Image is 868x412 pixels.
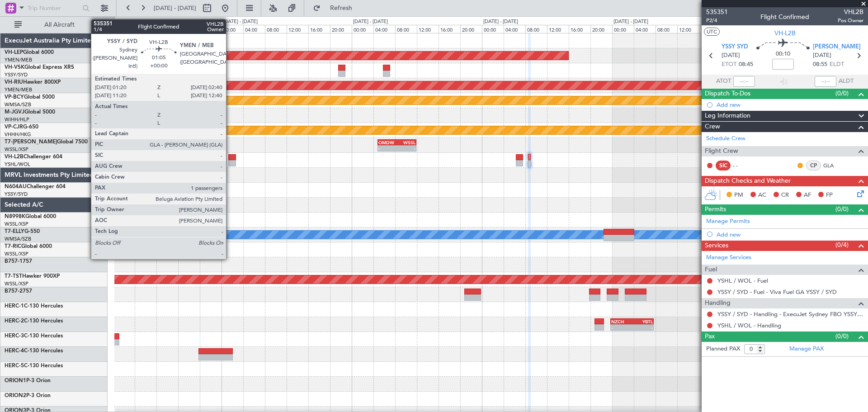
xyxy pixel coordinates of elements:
[838,17,863,24] span: Pos Owner
[5,303,24,309] span: HERC-1
[706,134,745,143] a: Schedule Crew
[439,25,460,33] div: 16:00
[5,348,24,354] span: HERC-4
[116,18,151,26] div: [DATE] - [DATE]
[835,331,849,341] span: (0/0)
[353,18,388,26] div: [DATE] - [DATE]
[5,109,55,115] a: M-JGVJGlobal 5000
[5,124,38,130] a: VP-CJRG-650
[5,184,27,189] span: N604AU
[5,57,32,63] a: YMEN/MEB
[5,333,63,339] a: HERC-3C-130 Hercules
[5,244,52,249] a: T7-RICGlobal 6000
[156,25,178,33] div: 12:00
[813,60,827,69] span: 08:55
[417,25,439,33] div: 12:00
[5,191,28,198] a: YSSY/SYD
[835,204,849,214] span: (0/0)
[504,25,525,33] div: 04:00
[722,60,736,69] span: ETOT
[5,289,23,294] span: B757-2
[706,217,750,226] a: Manage Permits
[5,101,31,108] a: WMSA/SZB
[717,322,781,329] a: YSHL / WOL - Handling
[699,25,721,33] div: 16:00
[5,348,63,354] a: HERC-4C-130 Hercules
[460,25,482,33] div: 20:00
[706,7,728,17] span: 535351
[758,191,766,200] span: AC
[823,161,844,170] a: GLA
[632,325,653,330] div: -
[223,18,258,26] div: [DATE] - [DATE]
[776,50,790,59] span: 00:10
[482,25,504,33] div: 00:00
[734,191,743,200] span: PM
[5,139,57,145] span: T7-[PERSON_NAME]
[590,25,612,33] div: 20:00
[632,319,653,324] div: YBTL
[705,111,750,121] span: Leg Information
[395,25,417,33] div: 08:00
[706,253,751,262] a: Manage Services
[5,244,21,249] span: T7-RIC
[5,259,32,264] a: B757-1757
[5,393,26,398] span: ORION2
[722,43,748,52] span: YSSY SYD
[838,7,863,17] span: VHL2B
[397,146,415,151] div: -
[760,12,809,22] div: Flight Confirmed
[705,331,715,342] span: Pax
[813,51,831,60] span: [DATE]
[5,184,66,189] a: N604AUChallenger 604
[611,325,632,330] div: -
[5,333,24,339] span: HERC-3
[5,229,24,234] span: T7-ELLY
[5,363,24,369] span: HERC-5
[5,154,24,160] span: VH-L2B
[634,25,656,33] div: 04:00
[705,89,750,99] span: Dispatch To-Dos
[5,131,31,138] a: VHHH/HKG
[5,50,54,55] a: VH-LEPGlobal 6000
[611,319,632,324] div: NZCH
[135,25,156,33] div: 08:00
[5,95,24,100] span: VP-BCY
[10,18,98,32] button: All Aircraft
[265,25,287,33] div: 08:00
[722,51,740,60] span: [DATE]
[717,101,863,109] div: Add new
[5,161,30,168] a: YSHL/WOL
[5,116,29,123] a: WIHH/HLP
[830,60,844,69] span: ELDT
[525,25,547,33] div: 08:00
[717,310,863,318] a: YSSY / SYD - Handling - ExecuJet Sydney FBO YSSY / SYD
[5,378,26,384] span: ORION1
[705,204,726,215] span: Permits
[806,161,821,170] div: CP
[706,345,740,354] label: Planned PAX
[547,25,569,33] div: 12:00
[222,25,243,33] div: 00:00
[789,345,824,354] a: Manage PAX
[330,25,352,33] div: 20:00
[5,251,28,257] a: WSSL/XSP
[705,241,728,251] span: Services
[5,154,62,160] a: VH-L2BChallenger 604
[397,140,415,145] div: WSSL
[352,25,373,33] div: 00:00
[5,318,24,324] span: HERC-2
[5,236,31,242] a: WMSA/SZB
[813,43,861,52] span: [PERSON_NAME]
[835,89,849,98] span: (0/0)
[656,25,677,33] div: 08:00
[5,378,51,384] a: ORION1P-3 Orion
[781,191,789,200] span: CR
[5,80,61,85] a: VH-RIUHawker 800XP
[5,124,23,130] span: VP-CJR
[483,18,518,26] div: [DATE] - [DATE]
[5,259,23,264] span: B757-1
[5,214,25,219] span: N8998K
[5,80,23,85] span: VH-RIU
[5,280,28,287] a: WSSL/XSP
